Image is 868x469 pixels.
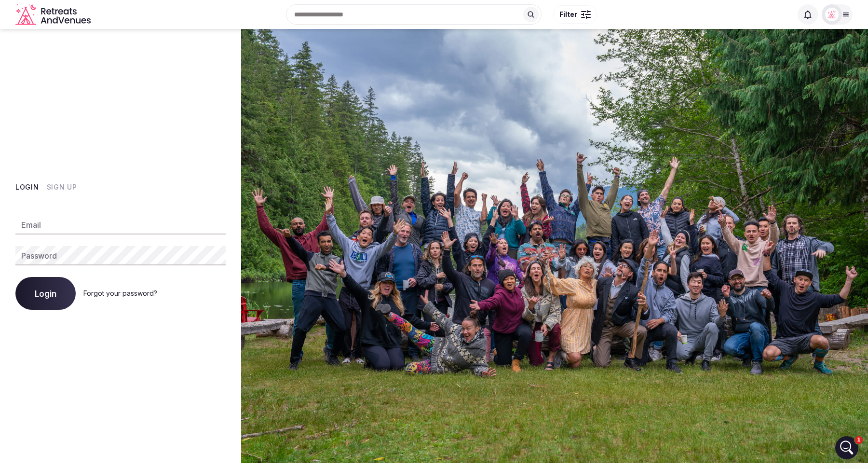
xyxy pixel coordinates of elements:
[241,29,868,463] img: My Account Background
[15,4,93,26] a: Visit the homepage
[35,289,56,298] span: Login
[553,5,597,24] button: Filter
[47,182,77,192] button: Sign Up
[15,4,93,26] svg: Retreats and Venues company logo
[15,277,76,310] button: Login
[835,436,858,459] iframe: Intercom live chat
[825,8,839,21] img: Matt Grant Oakes
[15,182,39,192] button: Login
[855,436,863,444] span: 1
[83,289,157,297] a: Forgot your password?
[559,10,577,19] span: Filter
